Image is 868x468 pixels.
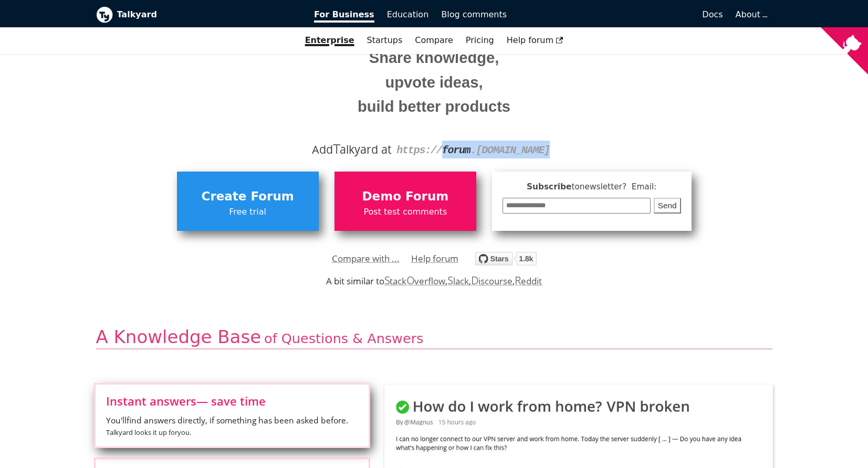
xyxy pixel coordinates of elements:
a: Docs [513,6,729,24]
img: Talkyard logo [96,6,113,23]
a: Create ForumFree trial [177,172,319,230]
a: Compare with ... [332,251,400,267]
span: Post test comments [340,205,471,219]
span: R [515,273,521,288]
a: For Business [308,6,381,24]
span: For Business [314,9,374,23]
small: Share knowledge, [104,46,765,70]
img: talkyard.svg [475,252,537,265]
a: Enterprise [299,31,361,49]
span: Blog comments [441,9,507,19]
a: Slack [447,275,468,287]
span: Create Forum [182,187,313,207]
span: Subscribe [503,180,681,194]
span: Instant answers — save time [106,395,358,407]
button: Send [654,198,681,214]
span: D [471,273,479,288]
span: O [406,273,415,288]
span: S [384,273,390,288]
div: Add alkyard at [104,141,765,158]
code: https:// . [DOMAIN_NAME] [396,144,550,156]
a: Compare [415,35,453,45]
a: Discourse [471,275,513,287]
a: Blog comments [435,6,513,24]
span: to newsletter ? Email: [571,182,656,192]
span: Free trial [182,205,313,219]
b: Talkyard [117,8,300,22]
a: Star debiki/talkyard on GitHub [475,253,537,269]
span: Help forum [507,35,563,45]
small: build better products [104,94,765,119]
a: Education [381,6,435,24]
a: About [736,9,766,19]
a: Pricing [459,31,500,49]
span: Education [387,9,429,19]
a: Talkyard logoTalkyard [96,6,300,23]
small: Talkyard looks it up for you . [106,428,191,437]
a: Help forum [500,31,570,49]
span: You'll find answers directly, if something has been asked before. [106,414,358,439]
h2: A Knowledge Base [96,326,772,349]
span: Demo Forum [340,187,471,207]
span: of Questions & Answers [264,331,423,346]
span: Docs [702,9,723,19]
small: upvote ideas, [104,70,765,95]
span: T [333,139,340,158]
a: Demo ForumPost test comments [334,172,476,230]
a: Help forum [411,251,458,267]
a: StackOverflow [384,275,446,287]
strong: forum [442,144,470,156]
a: Reddit [515,275,542,287]
a: Startups [361,31,409,49]
span: S [447,273,453,288]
